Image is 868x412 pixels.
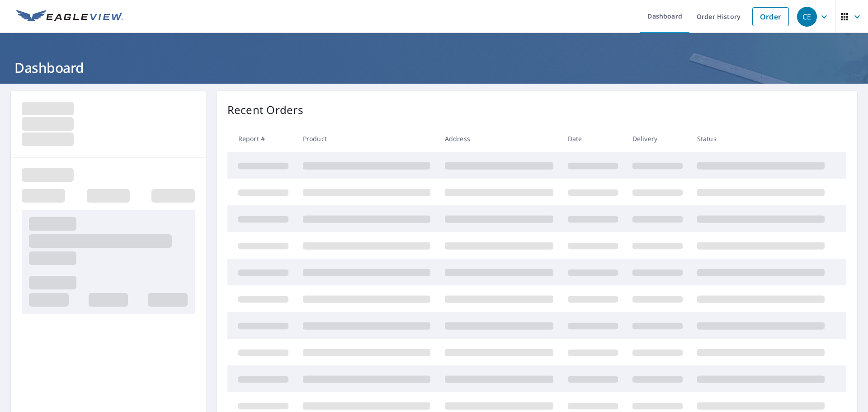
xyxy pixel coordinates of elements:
[438,125,561,152] th: Address
[16,10,123,24] img: EV Logo
[752,7,789,26] a: Order
[690,125,832,152] th: Status
[227,102,303,118] p: Recent Orders
[227,125,296,152] th: Report #
[561,125,625,152] th: Date
[797,7,817,27] div: CE
[296,125,438,152] th: Product
[625,125,690,152] th: Delivery
[11,58,857,77] h1: Dashboard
